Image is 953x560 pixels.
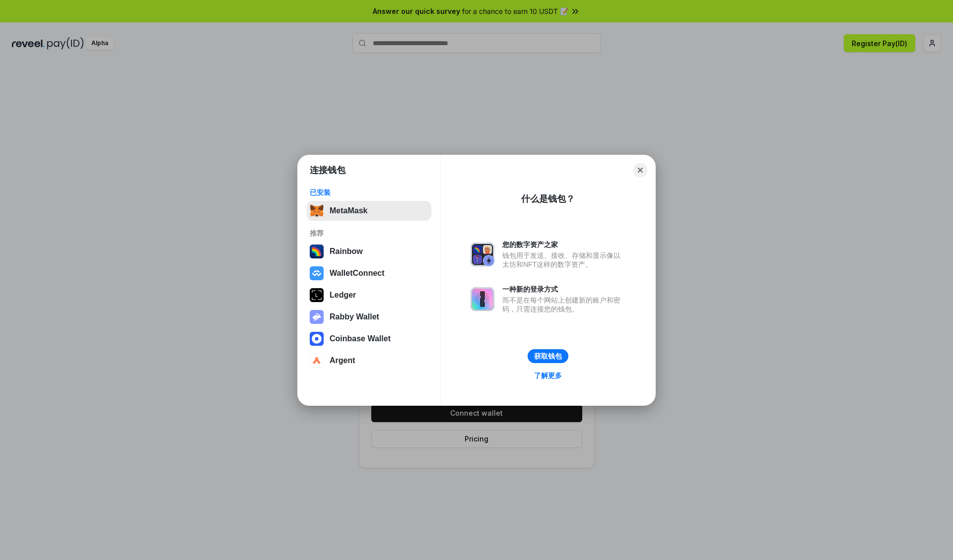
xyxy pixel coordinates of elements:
[534,371,562,380] div: 了解更多
[307,329,431,349] button: Coinbase Wallet
[330,334,391,343] div: Coinbase Wallet
[502,296,625,313] div: 而不是在每个网站上创建新的账户和密码，只需连接您的钱包。
[534,352,562,361] div: 获取钱包
[330,312,379,321] div: Rabby Wallet
[310,204,324,218] img: svg+xml,%3Csvg%20fill%3D%22none%22%20height%3D%2233%22%20viewBox%3D%220%200%2035%2033%22%20width%...
[310,354,324,368] img: svg+xml,%3Csvg%20width%3D%2228%22%20height%3D%2228%22%20viewBox%3D%220%200%2028%2028%22%20fill%3D...
[310,229,428,238] div: 推荐
[521,193,575,205] div: 什么是钱包？
[471,243,494,266] img: svg+xml,%3Csvg%20xmlns%3D%22http%3A%2F%2Fwww.w3.org%2F2000%2Fsvg%22%20fill%3D%22none%22%20viewBox...
[471,287,494,311] img: svg+xml,%3Csvg%20xmlns%3D%22http%3A%2F%2Fwww.w3.org%2F2000%2Fsvg%22%20fill%3D%22none%22%20viewBox...
[307,307,431,327] button: Rabby Wallet
[330,206,367,215] div: MetaMask
[330,291,356,300] div: Ledger
[307,285,431,305] button: Ledger
[310,245,324,258] img: svg+xml,%3Csvg%20width%3D%22120%22%20height%3D%22120%22%20viewBox%3D%220%200%20120%20120%22%20fil...
[310,288,324,302] img: svg+xml,%3Csvg%20xmlns%3D%22http%3A%2F%2Fwww.w3.org%2F2000%2Fsvg%22%20width%3D%2228%22%20height%3...
[307,351,431,371] button: Argent
[528,349,568,363] button: 获取钱包
[502,251,625,269] div: 钱包用于发送、接收、存储和显示像以太坊和NFT这样的数字资产。
[307,242,431,261] button: Rainbow
[502,240,625,249] div: 您的数字资产之家
[330,356,355,365] div: Argent
[528,369,568,382] a: 了解更多
[633,163,647,177] button: Close
[330,269,385,278] div: WalletConnect
[310,310,324,324] img: svg+xml,%3Csvg%20xmlns%3D%22http%3A%2F%2Fwww.w3.org%2F2000%2Fsvg%22%20fill%3D%22none%22%20viewBox...
[330,247,363,256] div: Rainbow
[307,201,431,221] button: MetaMask
[502,285,625,294] div: 一种新的登录方式
[310,188,428,197] div: 已安装
[307,263,431,283] button: WalletConnect
[310,332,324,346] img: svg+xml,%3Csvg%20width%3D%2228%22%20height%3D%2228%22%20viewBox%3D%220%200%2028%2028%22%20fill%3D...
[310,266,324,280] img: svg+xml,%3Csvg%20width%3D%2228%22%20height%3D%2228%22%20viewBox%3D%220%200%2028%2028%22%20fill%3D...
[310,164,345,176] h1: 连接钱包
